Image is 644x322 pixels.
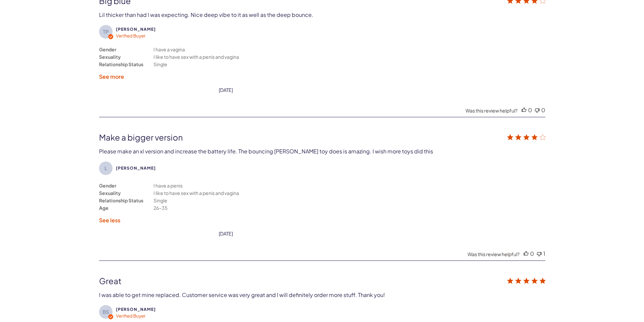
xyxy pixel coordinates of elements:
div: 0 [530,250,534,257]
div: Gender [99,182,116,189]
div: Relationship Status [99,60,143,68]
div: date [219,230,233,237]
div: Gender [99,46,116,53]
div: Great [99,276,456,286]
div: Make a bigger version [99,132,456,142]
div: I have a vagina [153,46,185,53]
div: I like to have sex with a penis and vagina [153,53,239,60]
div: [DATE] [219,230,233,237]
div: [DATE] [219,87,233,93]
span: Brianna S. [116,307,156,312]
div: I have a penis [153,182,183,189]
span: Layne [116,166,156,171]
div: Vote down [535,106,540,114]
span: Tabitha P. [116,27,156,32]
div: Was this review helpful? [468,251,520,257]
div: I like to have sex with a penis and vagina [153,189,239,197]
div: Sexuality [99,189,121,197]
div: 0 [541,106,545,114]
span: Verified Buyer [116,313,146,319]
label: See more [99,73,124,80]
text: L [104,165,107,171]
div: Vote down [537,250,542,257]
div: Vote up [522,106,526,114]
label: See less [99,217,120,224]
div: Relationship Status [99,197,143,204]
div: Single [153,60,167,68]
div: 26-35 [153,204,168,212]
div: Single [153,197,167,204]
div: Was this review helpful? [466,107,518,114]
div: Age [99,204,109,212]
div: Please make an xl version and increase the battery life. The bouncing [PERSON_NAME] toy does is a... [99,148,433,155]
text: BS [102,308,109,315]
div: I was able to get mine replaced. Customer service was very great and I will definitely order more... [99,291,385,298]
div: Lil thicker than had I was expecting. Nice deep vibe to it as well as the deep bounce. [99,11,313,18]
div: 0 [528,106,532,114]
div: date [219,87,233,93]
div: Sexuality [99,53,121,60]
div: 1 [543,250,545,257]
text: TP [103,28,109,35]
span: Verified Buyer [116,33,146,39]
div: Vote up [524,250,528,257]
